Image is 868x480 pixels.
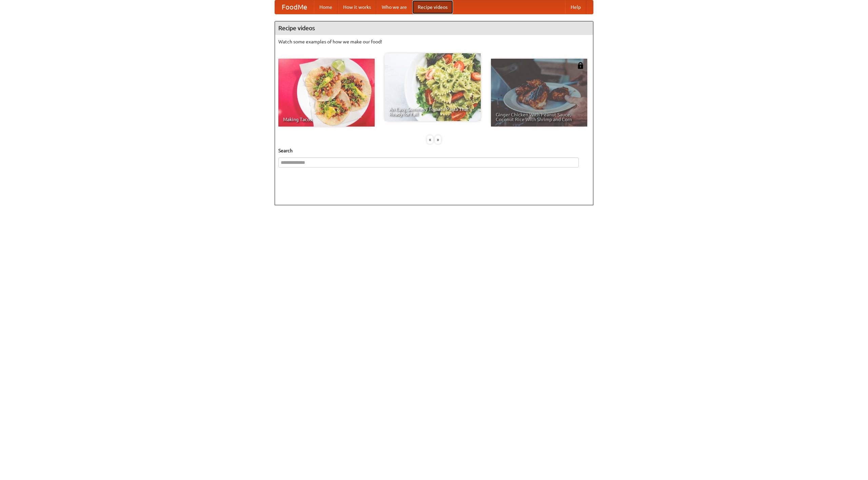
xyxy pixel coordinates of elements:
h4: Recipe videos [275,21,593,35]
a: How it works [338,0,376,14]
div: « [427,135,433,144]
a: FoodMe [275,0,314,14]
span: An Easy, Summery Tomato Pasta That's Ready for Fall [389,107,476,116]
a: Help [565,0,586,14]
p: Watch some examples of how we make our food! [278,38,590,45]
a: Who we are [376,0,412,14]
a: Recipe videos [412,0,453,14]
span: Making Tacos [283,117,370,122]
img: 483408.png [577,62,584,69]
div: » [435,135,441,144]
a: Home [314,0,338,14]
a: An Easy, Summery Tomato Pasta That's Ready for Fall [384,53,481,121]
h5: Search [278,147,590,154]
a: Making Tacos [278,59,375,127]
